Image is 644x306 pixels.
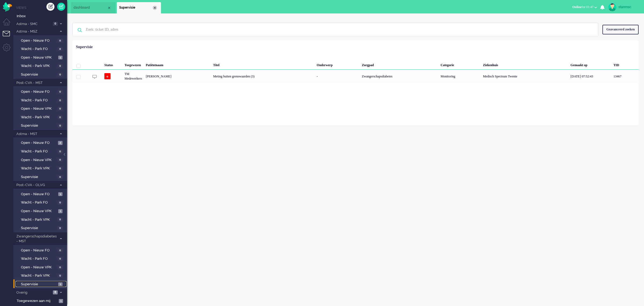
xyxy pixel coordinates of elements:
[74,5,107,10] span: dashboard
[21,200,56,205] span: Wacht - Park FO
[16,46,67,52] a: Wacht - Park FO 0
[16,234,57,244] span: Zwangerschapsdiabetes - MST
[16,191,67,197] a: Open - Nieuw FO 1
[21,248,56,253] span: Open - Nieuw FO
[58,107,63,111] span: 0
[16,225,67,231] a: Supervisie 0
[16,199,67,205] a: Wacht - Park FO 0
[21,115,56,120] span: Wacht - Park VPK
[16,105,67,111] a: Open - Nieuw VPK 0
[16,97,67,103] a: Wacht - Park FO 0
[619,4,639,10] div: stanmsc
[16,298,67,304] a: Toegewezen aan mij 1
[82,23,591,36] input: Zoek: ticket ID, adres
[58,150,63,154] span: 0
[71,2,115,13] li: Dashboard
[16,216,67,222] a: Wacht - Park VPK 0
[16,247,67,253] a: Open - Nieuw FO 0
[21,149,56,154] span: Wacht - Park FO
[21,192,57,197] span: Open - Nieuw FO
[16,174,67,180] a: Supervisie 0
[21,38,56,43] span: Open - Nieuw FO
[21,89,56,94] span: Open - Nieuw FO
[103,59,123,70] div: Status
[58,265,63,269] span: 0
[21,98,56,103] span: Wacht - Park FO
[572,5,594,9] span: for 01:47
[16,208,67,214] a: Open - Nieuw VPK 1
[3,31,15,43] li: Tickets menu
[211,59,315,70] div: Titel
[58,39,63,43] span: 0
[16,140,67,145] a: Open - Nieuw FO 2
[17,298,57,304] span: Toegewezen aan mij
[3,2,12,12] img: flow_omnibird.svg
[16,183,57,188] span: Post-CVA - OLVG
[3,3,12,8] a: Omnidesk
[76,44,93,50] div: Supervisie
[58,141,63,145] span: 2
[607,3,639,11] a: stanmsc
[153,6,157,10] div: Close tab
[16,80,57,86] span: Post-CVA - MST
[16,54,67,60] a: Open - Nieuw VPK 1
[569,70,612,83] div: [DATE] 07:52:43
[21,140,57,145] span: Open - Nieuw FO
[59,299,63,303] span: 1
[17,14,67,19] span: Inbox
[360,70,439,83] div: Zwangerschapsdiabetes
[123,70,144,83] div: TM Medewerkers
[612,59,639,70] div: TID
[58,56,63,60] span: 1
[21,282,57,287] span: Supervisie
[21,63,56,69] span: Wacht - Park VPK
[16,131,57,137] span: Astma - MST
[569,3,600,11] button: Onlinefor 01:47
[119,5,153,10] span: Supervisie
[21,226,56,231] span: Supervisie
[117,2,161,13] li: View
[144,59,211,70] div: Patiëntnaam
[21,106,56,111] span: Open - Nieuw VPK
[58,115,63,119] span: 0
[21,265,56,270] span: Open - Nieuw VPK
[612,70,639,83] div: 13467
[21,209,57,214] span: Open - Nieuw VPK
[57,3,65,11] a: Quick Ticket
[58,175,63,179] span: 0
[92,74,97,79] img: ic_chat_grey.svg
[58,90,63,94] span: 0
[21,256,56,261] span: Wacht - Park FO
[16,5,67,10] li: Views
[21,273,56,278] span: Wacht - Park VPK
[58,226,63,230] span: 0
[439,59,481,70] div: Categorie
[16,22,51,27] span: Astma - SMC
[16,71,67,77] a: Supervisie 0
[16,29,57,34] span: Astma - MSZ
[569,59,612,70] div: Gemaakt op
[439,70,481,83] div: Monitoring
[16,114,67,120] a: Wacht - Park VPK 0
[16,13,67,19] a: Inbox
[481,70,569,83] div: Medisch Spectrum Twente
[3,18,15,30] li: Dashboard menu
[21,166,56,171] span: Wacht - Park VPK
[16,63,67,69] a: Wacht - Park VPK 0
[16,157,67,163] a: Open - Nieuw VPK 0
[569,2,600,13] li: Onlinefor 01:47
[16,165,67,171] a: Wacht - Park VPK 0
[21,72,56,77] span: Supervisie
[16,122,67,128] a: Supervisie 0
[104,73,111,79] span: o
[16,255,67,261] a: Wacht - Park FO 0
[123,59,144,70] div: Toegewezen
[16,37,67,43] a: Open - Nieuw FO 0
[58,248,63,252] span: 0
[16,281,67,287] a: Supervisie 1
[53,22,58,26] span: 0
[315,70,360,83] div: -
[73,23,87,37] img: ic-search-icon.svg
[608,3,616,11] img: avatar
[481,59,569,70] div: Ziekenhuis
